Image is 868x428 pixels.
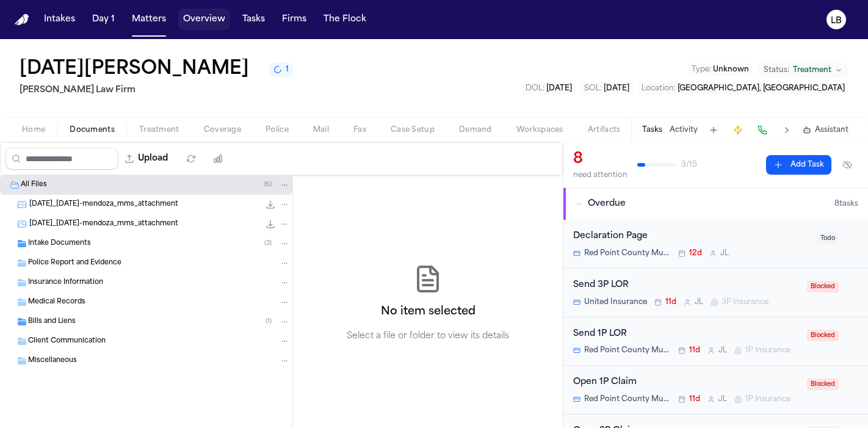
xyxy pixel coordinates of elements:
div: Open task: Declaration Page [563,220,868,269]
span: Assistant [815,125,848,135]
span: 11d [665,297,676,307]
span: J L [720,248,729,258]
span: Coverage [204,125,241,135]
div: Send 3P LOR [573,278,800,292]
span: ( 3 ) [264,240,272,247]
span: Police Report and Evidence [28,258,121,269]
span: Treatment [793,65,831,75]
button: Intakes [39,9,80,31]
div: Open task: Open 1P Claim [563,366,868,415]
span: 1P Insurance [745,346,790,355]
span: SOL : [584,85,602,92]
button: Matters [127,9,171,31]
span: Bills and Liens [28,317,76,327]
span: J L [718,346,727,355]
button: Edit matter name [20,59,249,81]
span: Todo [817,233,839,244]
span: J L [718,394,727,404]
span: Demand [459,125,492,135]
button: Download 2025-08-13_lucia-mendoza_mms_attachment [264,198,277,211]
span: Artifacts [588,125,621,135]
button: Edit Type: Unknown [688,63,753,76]
button: Add Task [766,155,831,175]
span: [GEOGRAPHIC_DATA], [GEOGRAPHIC_DATA] [678,85,845,92]
span: Intake Documents [28,239,91,249]
span: Police [266,125,289,135]
button: Edit DOL: 2025-08-11 [522,82,576,95]
button: Overdue8tasks [563,188,868,220]
button: Edit Location: Humble, TX [638,82,848,95]
button: Overview [178,9,230,31]
button: Upload [118,148,175,170]
div: Open task: Send 3P LOR [563,269,868,317]
img: Finch Logo [15,14,29,26]
button: Activity [670,125,698,135]
div: Declaration Page [573,230,809,244]
h1: [DATE][PERSON_NAME] [20,59,249,81]
span: 8 task s [834,199,858,209]
span: ( 6 ) [264,181,272,188]
span: Treatment [139,125,179,135]
button: The Flock [319,9,371,31]
span: Status: [764,65,789,75]
span: Case Setup [391,125,435,135]
span: Unknown [713,66,749,73]
span: Fax [353,125,366,135]
button: Create Immediate Task [729,122,747,139]
span: Red Point County Mutual Insurance Company. [584,248,671,258]
span: Blocked [807,281,839,292]
span: 12d [689,248,702,258]
input: Search files [5,148,118,170]
div: Open task: Send 1P LOR [563,317,868,366]
span: Blocked [807,379,839,390]
div: Send 1P LOR [573,327,800,341]
button: Firms [277,9,311,31]
span: ( 1 ) [266,318,272,325]
span: [DATE]_[DATE]-mendoza_mms_attachment [29,219,178,230]
div: 8 [573,150,627,169]
span: 1P Insurance [745,394,790,404]
span: Location : [642,85,676,92]
button: Assistant [803,125,848,135]
span: All Files [21,180,47,190]
span: Home [22,125,45,135]
h2: No item selected [381,303,476,321]
span: Miscellaneous [28,356,77,366]
p: Select a file or folder to view its details [347,330,509,343]
span: Insurance Information [28,278,103,288]
span: [DATE]_[DATE]-mendoza_mms_attachment [29,200,178,210]
span: 11d [689,346,700,355]
button: Day 1 [87,9,120,31]
span: Red Point County Mutual Insurance Company. [584,346,671,355]
span: [DATE] [546,85,572,92]
button: Change status from Treatment [758,63,848,78]
h2: [PERSON_NAME] Law Firm [20,83,294,98]
span: Overdue [588,198,626,210]
span: Blocked [807,330,839,341]
span: 3P Insurance [722,297,769,307]
span: Workspaces [516,125,563,135]
button: Edit SOL: 2027-08-11 [580,82,633,95]
span: Documents [70,125,115,135]
button: Tasks [642,125,662,135]
span: United Insurance [584,297,647,307]
div: Open 1P Claim [573,375,800,390]
button: 1 active task [269,62,294,77]
span: Client Communication [28,336,106,347]
span: [DATE] [604,85,629,92]
button: Add Task [705,122,722,139]
span: Mail [313,125,329,135]
span: 1 [286,65,289,74]
div: need attention [573,170,627,180]
span: Red Point County Mutual Insurance Company. [584,394,671,404]
button: Hide completed tasks (⌘⇧H) [836,155,858,175]
button: Tasks [237,9,270,31]
button: Make a Call [754,122,771,139]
